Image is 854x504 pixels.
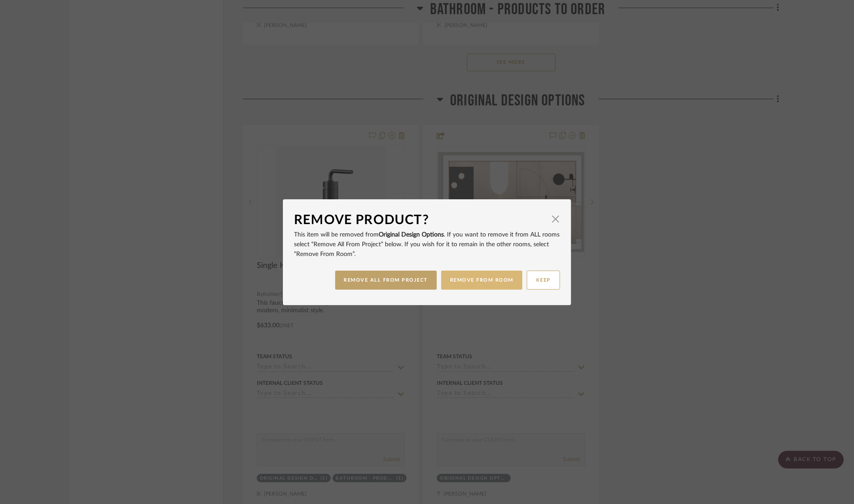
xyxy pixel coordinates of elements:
[294,230,560,259] p: This item will be removed from . If you want to remove it from ALL rooms select “Remove All From ...
[547,210,564,228] button: Close
[527,271,560,290] button: KEEP
[335,271,437,290] button: REMOVE ALL FROM PROJECT
[441,271,522,290] button: REMOVE FROM ROOM
[294,210,547,230] div: Remove Product?
[294,210,560,230] dialog-header: Remove Product?
[379,232,444,238] span: Original Design Options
